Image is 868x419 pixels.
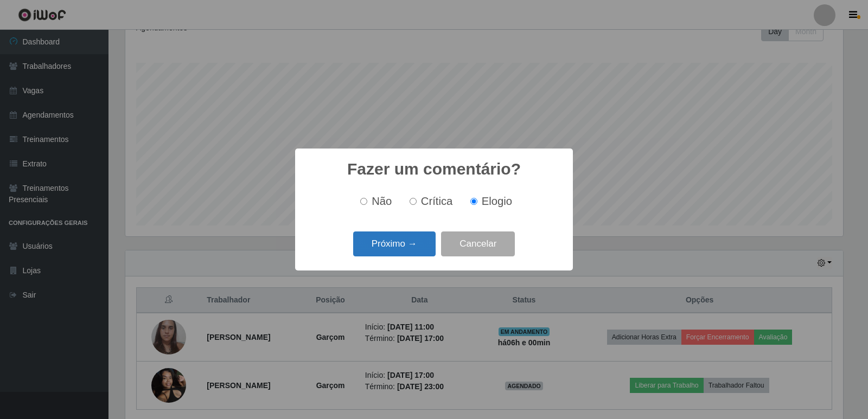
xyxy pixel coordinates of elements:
[360,198,367,205] input: Não
[421,195,453,207] span: Crítica
[470,198,477,205] input: Elogio
[482,195,512,207] span: Elogio
[347,159,521,179] h2: Fazer um comentário?
[353,231,436,257] button: Próximo →
[410,198,417,205] input: Crítica
[441,231,515,257] button: Cancelar
[372,195,392,207] span: Não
